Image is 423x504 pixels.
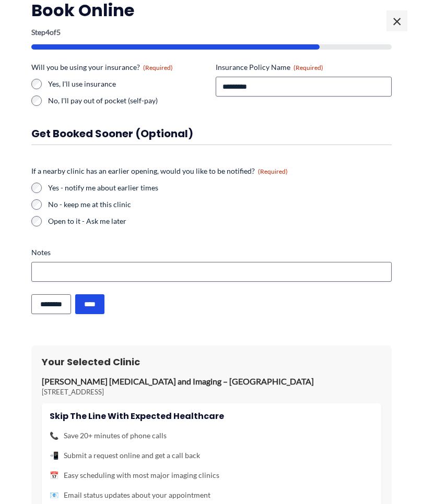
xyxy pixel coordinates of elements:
[50,449,58,462] span: 📲
[50,488,373,502] li: Email status updates about your appointment
[50,469,373,482] li: Easy scheduling with most major imaging clinics
[48,216,392,226] label: Open to it - Ask me later
[386,10,407,31] span: ×
[50,429,373,442] li: Save 20+ minutes of phone calls
[42,376,381,387] p: [PERSON_NAME] [MEDICAL_DATA] and Imaging – [GEOGRAPHIC_DATA]
[31,166,288,176] legend: If a nearby clinic has an earlier opening, would you like to be notified?
[48,95,207,106] label: No, I'll pay out of pocket (self-pay)
[258,167,288,175] span: (Required)
[42,356,381,368] h3: Your Selected Clinic
[216,62,392,73] label: Insurance Policy Name
[31,247,392,258] label: Notes
[48,183,392,193] label: Yes - notify me about earlier times
[143,64,173,71] span: (Required)
[50,488,58,502] span: 📧
[31,62,173,73] legend: Will you be using your insurance?
[50,429,58,442] span: 📞
[56,28,61,37] span: 5
[50,469,58,482] span: 📅
[48,79,207,89] label: Yes, I'll use insurance
[50,411,373,421] h4: Skip the line with Expected Healthcare
[31,29,392,36] p: Step of
[31,127,392,140] h3: Get booked sooner (optional)
[50,449,373,462] li: Submit a request online and get a call back
[45,28,50,37] span: 4
[48,199,392,210] label: No - keep me at this clinic
[42,387,381,397] p: [STREET_ADDRESS]
[293,64,323,71] span: (Required)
